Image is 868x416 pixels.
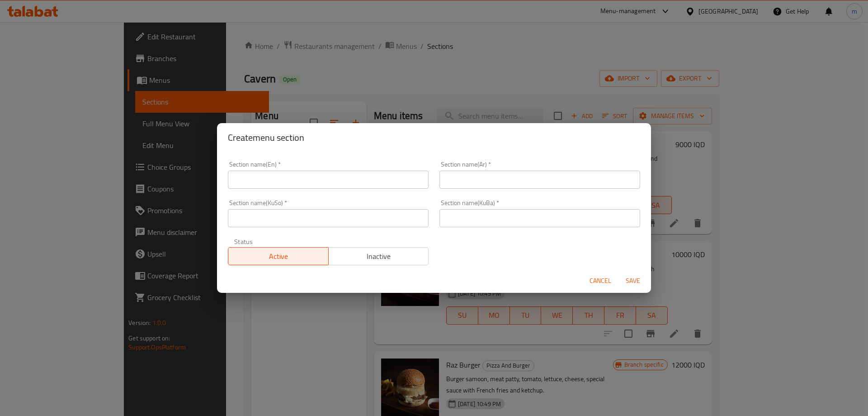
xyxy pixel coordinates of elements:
[439,209,640,227] input: Please enter section name(KuBa)
[228,209,429,227] input: Please enter section name(KuSo)
[228,171,429,189] input: Please enter section name(en)
[228,247,329,265] button: Active
[586,273,615,289] button: Cancel
[228,130,640,145] h2: Create menu section
[328,247,429,265] button: Inactive
[618,273,647,289] button: Save
[332,250,425,263] span: Inactive
[590,275,611,287] span: Cancel
[622,275,644,287] span: Save
[439,171,640,189] input: Please enter section name(ar)
[232,250,325,263] span: Active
